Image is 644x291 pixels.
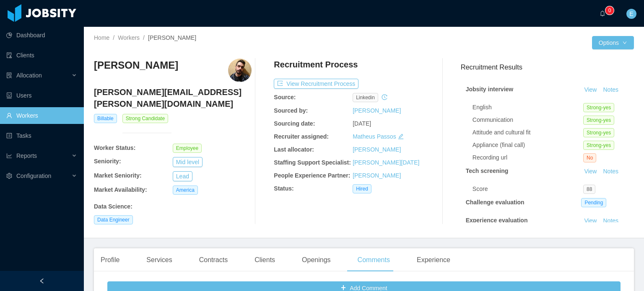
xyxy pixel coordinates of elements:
span: Allocation [16,72,42,79]
i: icon: line-chart [6,153,12,159]
h3: [PERSON_NAME] [94,59,178,72]
span: linkedin [353,93,378,102]
button: Lead [173,171,192,181]
a: Matheus Passos [353,133,396,140]
span: No [583,153,596,162]
span: [DATE] [353,120,371,127]
i: icon: edit [398,134,404,139]
button: Notes [600,167,622,177]
div: Clients [248,248,282,272]
b: Recruiter assigned: [274,133,329,140]
a: icon: exportView Recruitment Process [274,80,358,87]
b: Worker Status: [94,144,135,151]
b: Source: [274,94,296,100]
span: Billable [94,114,117,123]
h4: Recruitment Process [274,59,358,70]
b: Market Seniority: [94,172,142,179]
a: icon: pie-chartDashboard [6,27,77,44]
a: View [581,168,600,175]
a: Workers [118,34,140,41]
span: Strong-yes [583,141,614,150]
i: icon: setting [6,173,12,179]
div: Contracts [192,248,234,272]
span: Hired [353,184,371,193]
img: 0eead614-33a1-4fbf-822f-a8a42f6f8f12_6655f01d0bc04-400w.png [228,59,252,82]
a: Home [94,34,109,41]
a: [PERSON_NAME] [353,107,401,114]
span: Strong-yes [583,103,614,112]
i: icon: solution [6,72,12,78]
b: Market Availability: [94,186,147,193]
span: / [113,34,114,41]
span: Strong-yes [583,116,614,125]
span: E [629,9,633,19]
div: Score [473,185,583,193]
div: Services [140,248,179,272]
span: Employee [173,144,202,153]
span: [PERSON_NAME] [148,34,196,41]
h3: Recruitment Results [461,62,634,72]
h4: [PERSON_NAME][EMAIL_ADDRESS][PERSON_NAME][DOMAIN_NAME] [94,86,252,110]
div: Profile [94,248,126,272]
b: Data Science : [94,203,132,210]
b: Sourcing date: [274,120,315,127]
a: [PERSON_NAME] [353,146,401,153]
b: People Experience Partner: [274,172,350,179]
a: View [581,217,600,224]
a: icon: robotUsers [6,87,77,104]
span: Configuration [16,173,51,179]
b: Status: [274,185,293,192]
div: Comments [351,248,397,272]
b: Seniority: [94,158,121,165]
div: Attitude and cultural fit [473,128,583,137]
a: View [581,86,600,93]
strong: Challenge evaluation [466,199,525,206]
div: Experience [410,248,457,272]
span: Strong Candidate [122,114,168,123]
div: Communication [473,116,583,124]
a: [PERSON_NAME] [353,172,401,179]
span: Pending [581,198,606,207]
a: [PERSON_NAME][DATE] [353,159,419,166]
i: icon: bell [600,10,605,16]
span: 88 [583,185,595,194]
button: icon: exportView Recruitment Process [274,79,358,89]
div: Recording url [473,153,583,162]
strong: Jobsity interview [466,86,514,93]
a: icon: profileTasks [6,127,77,144]
span: Data Engineer [94,215,133,224]
b: Last allocator: [274,146,314,153]
button: Mid level [173,157,203,167]
b: Staffing Support Specialist: [274,159,351,166]
div: Appliance (final call) [473,141,583,149]
div: Openings [295,248,338,272]
a: icon: auditClients [6,47,77,64]
div: English [473,103,583,112]
sup: 0 [605,6,614,15]
span: / [143,34,145,41]
b: Sourced by: [274,107,308,114]
span: America [173,185,198,195]
button: Notes [600,216,622,226]
a: icon: userWorkers [6,107,77,124]
span: Strong-yes [583,128,614,137]
strong: Experience evaluation [466,217,528,224]
strong: Tech screening [466,167,509,174]
span: Reports [16,152,37,159]
button: Notes [600,85,622,95]
button: Optionsicon: down [592,36,634,49]
i: icon: history [382,94,387,100]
